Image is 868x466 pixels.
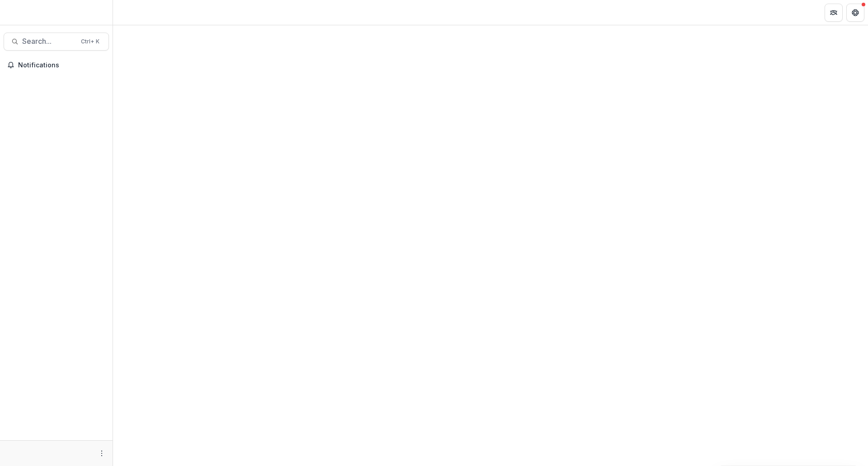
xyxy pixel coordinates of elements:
div: Ctrl + K [79,37,101,47]
button: Search... [4,33,109,51]
nav: breadcrumb [117,6,155,19]
button: More [96,448,107,459]
button: Get Help [846,4,864,22]
button: Partners [825,4,843,22]
button: Notifications [4,58,109,72]
span: Notifications [18,61,105,69]
span: Search... [22,37,75,46]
